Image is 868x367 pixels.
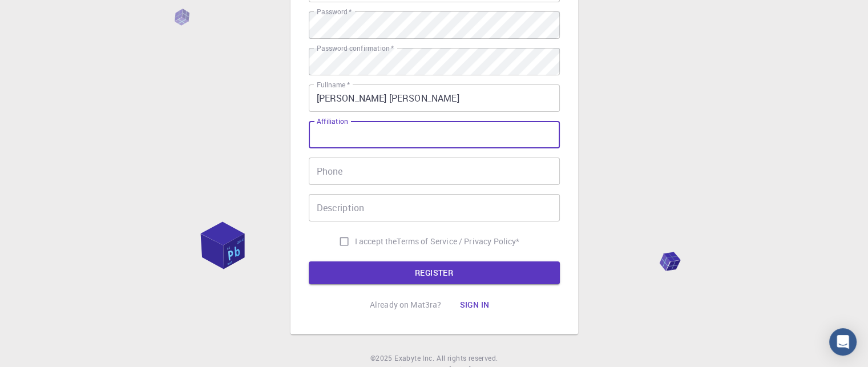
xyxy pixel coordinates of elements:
span: Exabyte Inc. [394,353,434,362]
label: Fullname [317,80,350,90]
button: Sign in [450,293,498,316]
span: All rights reserved. [437,353,498,364]
span: © 2025 [370,353,394,364]
div: Open Intercom Messenger [829,328,857,356]
span: I accept the [355,236,397,247]
a: Exabyte Inc. [394,353,434,364]
label: Affiliation [317,116,348,126]
a: Terms of Service / Privacy Policy* [397,236,519,247]
label: Password [317,7,352,17]
button: REGISTER [309,261,560,284]
p: Already on Mat3ra? [370,299,442,310]
p: Terms of Service / Privacy Policy * [397,236,519,247]
label: Password confirmation [317,43,394,53]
